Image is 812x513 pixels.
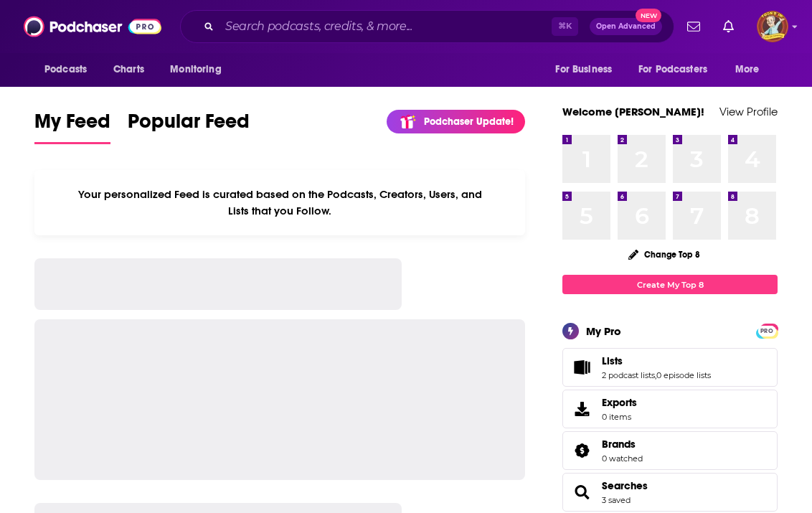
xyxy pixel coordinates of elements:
[602,438,636,451] span: Brands
[562,348,778,387] span: Lists
[717,14,740,39] a: Show notifications dropdown
[24,13,161,40] img: Podchaser - Follow, Share and Rate Podcasts
[758,325,775,336] a: PRO
[219,15,552,38] input: Search podcasts, credits, & more...
[567,441,596,461] a: Brands
[602,438,643,451] a: Brands
[34,109,110,142] span: My Feed
[562,473,778,512] span: Searches
[586,324,621,338] div: My Pro
[590,18,662,35] button: Open AdvancedNew
[602,354,711,367] a: Lists
[562,275,778,294] a: Create My Top 8
[562,431,778,470] span: Brands
[655,370,656,380] span: ,
[602,412,637,422] span: 0 items
[180,10,674,43] div: Search podcasts, credits, & more...
[758,326,775,336] span: PRO
[719,105,778,118] a: View Profile
[620,245,709,263] button: Change Top 8
[629,56,728,83] button: open menu
[725,56,778,83] button: open menu
[34,109,110,144] a: My Feed
[757,11,788,42] span: Logged in as JimCummingspod
[636,9,661,22] span: New
[602,453,643,463] a: 0 watched
[170,60,221,80] span: Monitoring
[567,357,596,377] a: Lists
[104,56,153,83] a: Charts
[656,370,711,380] a: 0 episode lists
[34,170,525,235] div: Your personalized Feed is curated based on the Podcasts, Creators, Users, and Lists that you Follow.
[567,399,596,419] span: Exports
[34,56,105,83] button: open menu
[128,109,250,142] span: Popular Feed
[638,60,707,80] span: For Podcasters
[424,116,514,128] p: Podchaser Update!
[128,109,250,144] a: Popular Feed
[602,479,648,492] a: Searches
[681,14,706,39] a: Show notifications dropdown
[160,56,240,83] button: open menu
[552,17,578,36] span: ⌘ K
[44,60,87,80] span: Podcasts
[757,11,788,42] img: User Profile
[562,390,778,428] a: Exports
[113,60,144,80] span: Charts
[757,11,788,42] button: Show profile menu
[562,105,704,118] a: Welcome [PERSON_NAME]!
[602,396,637,409] span: Exports
[596,23,656,30] span: Open Advanced
[555,60,612,80] span: For Business
[545,56,630,83] button: open menu
[602,495,631,505] a: 3 saved
[602,370,655,380] a: 2 podcast lists
[567,482,596,502] a: Searches
[735,60,760,80] span: More
[602,354,623,367] span: Lists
